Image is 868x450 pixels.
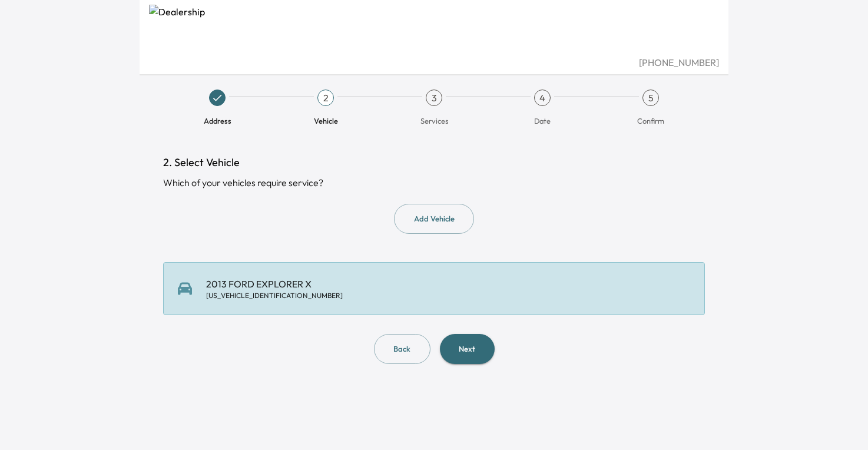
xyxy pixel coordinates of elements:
[534,115,551,126] span: Date
[314,115,338,126] span: Vehicle
[149,55,719,70] div: [PHONE_NUMBER]
[440,334,495,364] button: Next
[163,154,705,171] h1: 2. Select Vehicle
[149,5,719,55] img: Dealership
[426,90,442,106] div: 3
[206,277,343,300] div: 2013 FORD EXPLORER X
[163,176,705,190] div: Which of your vehicles require service?
[642,90,659,106] div: 5
[637,115,664,126] span: Confirm
[374,334,430,364] button: Back
[317,90,334,106] div: 2
[206,291,343,300] div: [US_VEHICLE_IDENTIFICATION_NUMBER]
[534,90,551,106] div: 4
[204,115,231,126] span: Address
[420,115,448,126] span: Services
[394,204,474,234] button: Add Vehicle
